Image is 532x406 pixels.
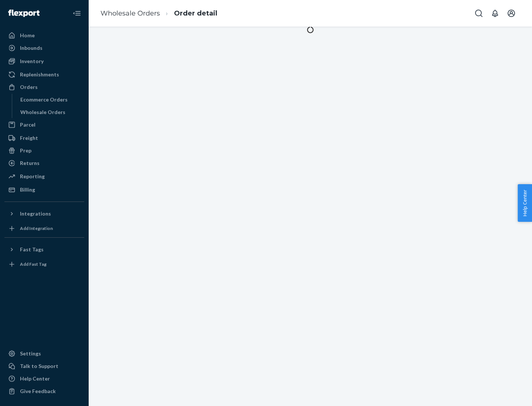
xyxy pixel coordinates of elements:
[4,145,84,156] a: Prep
[20,121,35,128] div: Parcel
[504,6,519,21] button: Open account menu
[488,6,502,21] button: Open notifications
[20,134,38,142] div: Freight
[20,225,53,231] div: Add Integration
[4,373,84,385] a: Help Center
[4,132,84,144] a: Freight
[4,42,84,54] a: Inbounds
[20,44,42,52] div: Inbounds
[4,157,84,169] a: Returns
[20,350,41,357] div: Settings
[4,30,84,41] a: Home
[20,83,38,91] div: Orders
[69,6,84,21] button: Close Navigation
[20,173,45,180] div: Reporting
[20,388,56,395] div: Give Feedback
[4,244,84,255] button: Fast Tags
[518,184,532,222] button: Help Center
[4,69,84,80] a: Replenishments
[20,186,35,193] div: Billing
[4,55,84,67] a: Inventory
[8,10,40,17] img: Flexport logo
[4,208,84,220] button: Integrations
[95,3,223,24] ol: breadcrumbs
[4,223,84,234] a: Add Integration
[174,9,217,17] a: Order detail
[20,210,51,217] div: Integrations
[17,94,85,106] a: Ecommerce Orders
[4,171,84,182] a: Reporting
[20,96,68,103] div: Ecommerce Orders
[20,109,65,116] div: Wholesale Orders
[4,184,84,196] a: Billing
[20,375,50,382] div: Help Center
[4,81,84,93] a: Orders
[4,119,84,131] a: Parcel
[4,360,84,372] button: Talk to Support
[100,9,160,17] a: Wholesale Orders
[4,348,84,359] a: Settings
[20,261,47,267] div: Add Fast Tag
[20,32,35,39] div: Home
[4,258,84,270] a: Add Fast Tag
[20,246,44,253] div: Fast Tags
[4,385,84,397] button: Give Feedback
[17,106,85,118] a: Wholesale Orders
[20,362,58,370] div: Talk to Support
[20,58,44,65] div: Inventory
[20,159,40,167] div: Returns
[471,6,486,21] button: Open Search Box
[20,71,59,78] div: Replenishments
[20,147,31,154] div: Prep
